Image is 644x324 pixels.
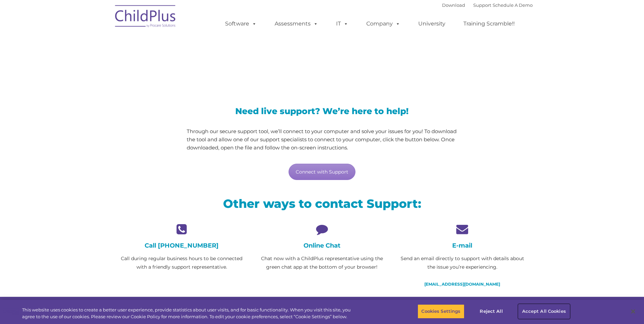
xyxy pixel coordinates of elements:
[117,254,247,271] p: Call during regular business hours to be connected with a friendly support representative.
[289,164,355,180] a: Connect with Support
[457,17,521,31] a: Training Scramble!!
[218,17,263,31] a: Software
[442,2,533,8] font: |
[442,2,465,8] a: Download
[329,17,355,31] a: IT
[397,242,527,249] h4: E-mail
[257,242,387,249] h4: Online Chat
[112,0,180,34] img: ChildPlus by Procare Solutions
[360,17,407,31] a: Company
[268,17,325,31] a: Assessments
[473,2,491,8] a: Support
[117,49,371,70] span: LiveSupport with SplashTop
[117,196,528,211] h2: Other ways to contact Support:
[470,304,513,319] button: Reject All
[518,304,570,319] button: Accept All Cookies
[411,17,452,31] a: University
[22,307,354,320] div: This website uses cookies to create a better user experience, provide statistics about user visit...
[424,282,500,287] a: [EMAIL_ADDRESS][DOMAIN_NAME]
[418,304,464,319] button: Cookies Settings
[187,127,457,152] p: Through our secure support tool, we’ll connect to your computer and solve your issues for you! To...
[493,2,533,8] a: Schedule A Demo
[187,107,457,115] h3: Need live support? We’re here to help!
[397,254,527,271] p: Send an email directly to support with details about the issue you’re experiencing.
[626,304,641,319] button: Close
[257,254,387,271] p: Chat now with a ChildPlus representative using the green chat app at the bottom of your browser!
[117,242,247,249] h4: Call [PHONE_NUMBER]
